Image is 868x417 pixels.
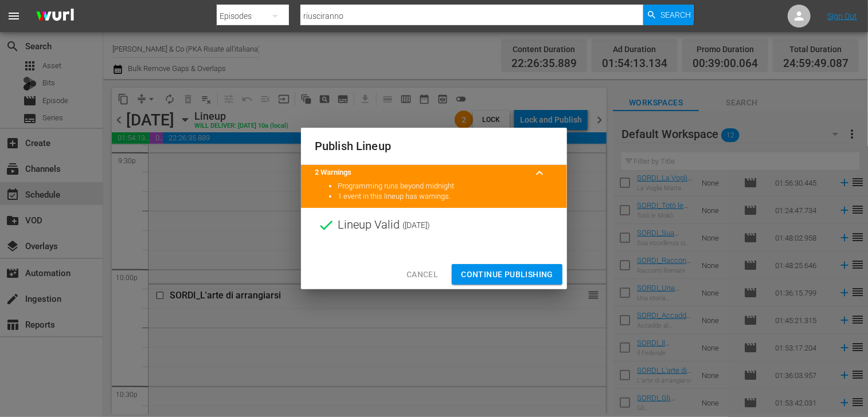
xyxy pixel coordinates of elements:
[338,181,553,192] li: Programming runs beyond midnight
[452,264,562,285] button: Continue Publishing
[28,3,83,30] img: ans4CAIJ8jUAAAAAAAAAAAAAAAAAAAAAAAAgQb4GAAAAAAAAAAAAAAAAAAAAAAAAJMjXAAAAAAAAAAAAAAAAAAAAAAAAgAT5G...
[660,5,691,25] span: Search
[402,217,430,234] span: ( [DATE] )
[397,264,447,285] button: Cancel
[338,191,553,202] li: 1 event in this lineup has warnings.
[7,9,21,23] span: menu
[533,166,546,180] span: keyboard_arrow_up
[301,208,567,242] div: Lineup Valid
[315,167,526,178] title: 2 Warnings
[827,11,857,21] a: Sign Out
[526,159,553,187] button: keyboard_arrow_up
[315,137,553,155] h2: Publish Lineup
[461,267,553,282] span: Continue Publishing
[406,267,438,282] span: Cancel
